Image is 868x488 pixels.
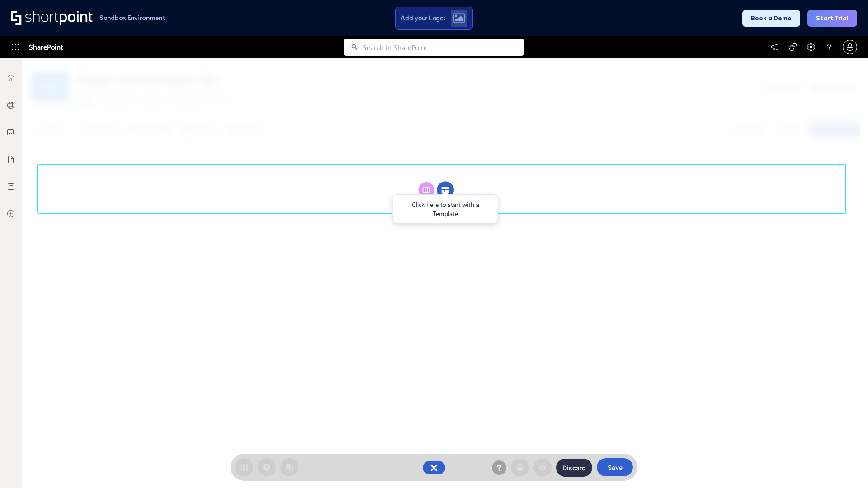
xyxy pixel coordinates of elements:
[401,14,445,22] span: Add your Logo:
[363,39,524,56] input: Search in SharePoint
[99,15,165,20] h1: Sandbox Environment
[742,10,800,27] button: Book a Demo
[29,36,63,58] span: SharePoint
[807,10,857,27] button: Start Trial
[597,458,633,476] button: Save
[453,13,465,23] img: Upload logo
[556,459,592,477] button: Discard
[705,383,868,488] iframe: Chat Widget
